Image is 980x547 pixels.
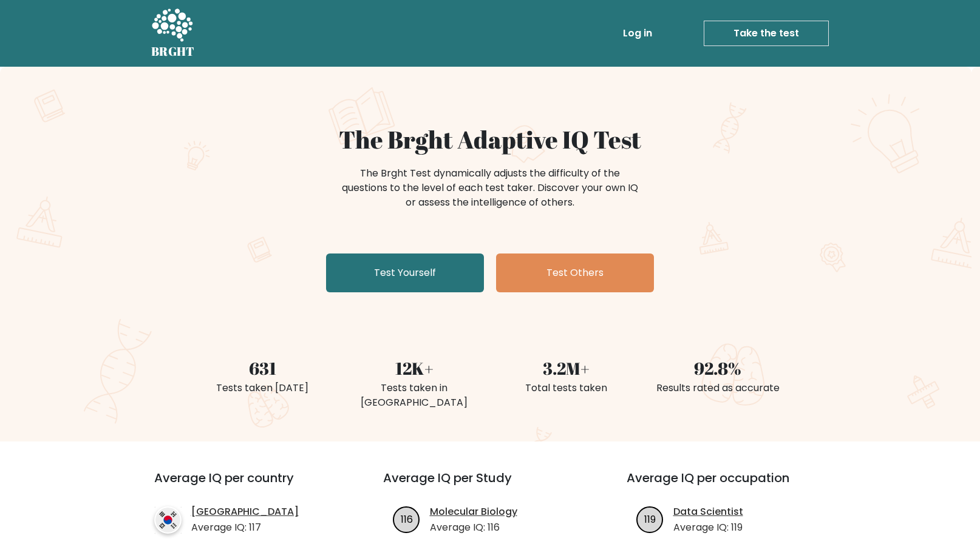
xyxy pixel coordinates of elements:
[649,355,786,381] div: 92.8%
[704,21,829,46] a: Take the test
[496,253,654,292] a: Test Others
[627,471,841,500] h3: Average IQ per occupation
[154,506,182,534] img: country
[191,505,299,519] a: [GEOGRAPHIC_DATA]
[497,381,635,395] div: Total tests taken
[400,512,412,526] text: 116
[326,253,484,292] a: Test Yourself
[151,5,195,62] a: BRGHT
[345,381,483,410] div: Tests taken in [GEOGRAPHIC_DATA]
[345,355,483,381] div: 12K+
[194,125,786,154] h1: The Brght Adaptive IQ Test
[618,21,657,45] a: Log in
[673,505,743,519] a: Data Scientist
[649,381,786,395] div: Results rated as accurate
[497,355,635,381] div: 3.2M+
[644,512,656,526] text: 119
[383,471,597,500] h3: Average IQ per Study
[673,520,743,535] p: Average IQ: 119
[191,520,299,535] p: Average IQ: 117
[194,355,331,381] div: 631
[151,44,195,59] h5: BRGHT
[194,381,331,395] div: Tests taken [DATE]
[430,520,517,535] p: Average IQ: 116
[154,471,339,500] h3: Average IQ per country
[338,166,642,210] div: The Brght Test dynamically adjusts the difficulty of the questions to the level of each test take...
[430,505,517,519] a: Molecular Biology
